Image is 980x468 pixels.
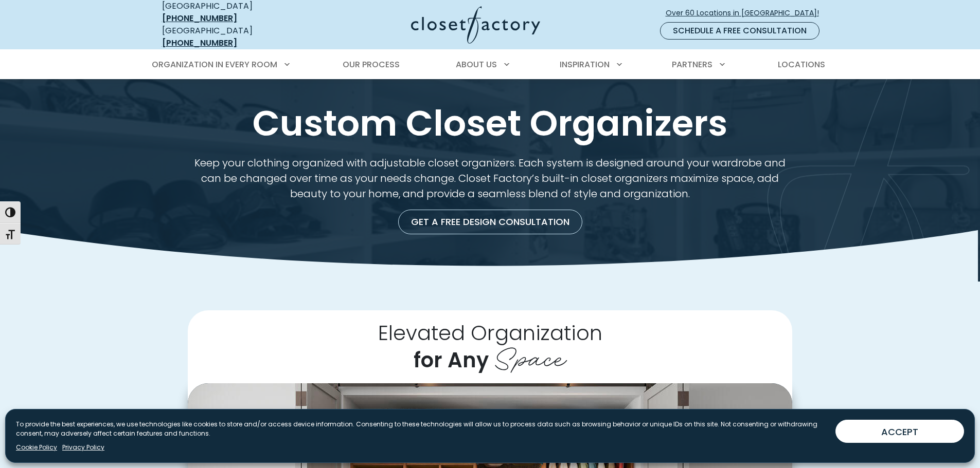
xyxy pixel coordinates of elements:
div: [GEOGRAPHIC_DATA] [162,25,311,49]
p: To provide the best experiences, we use technologies like cookies to store and/or access device i... [16,420,827,438]
span: Over 60 Locations in [GEOGRAPHIC_DATA]! [666,8,827,18]
span: Space [494,335,567,376]
span: Elevated Organization [378,319,602,347]
span: for Any [414,346,489,375]
span: About Us [456,59,497,70]
a: [PHONE_NUMBER] [162,12,237,24]
a: Over 60 Locations in [GEOGRAPHIC_DATA]! [665,4,828,22]
a: [PHONE_NUMBER] [162,37,237,49]
span: Inspiration [560,59,610,70]
span: Our Process [343,59,400,70]
a: Cookie Policy [16,443,57,452]
img: Closet Factory Logo [411,6,540,44]
a: Privacy Policy [62,443,104,452]
span: Locations [778,59,825,70]
h1: Custom Closet Organizers [160,104,821,143]
nav: Primary Menu [145,50,836,79]
span: Partners [672,59,712,70]
button: ACCEPT [835,420,964,443]
span: Organization in Every Room [152,59,277,70]
a: Schedule a Free Consultation [660,22,819,40]
a: Get a Free Design Consultation [398,210,582,234]
p: Keep your clothing organized with adjustable closet organizers. Each system is designed around yo... [188,155,792,201]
